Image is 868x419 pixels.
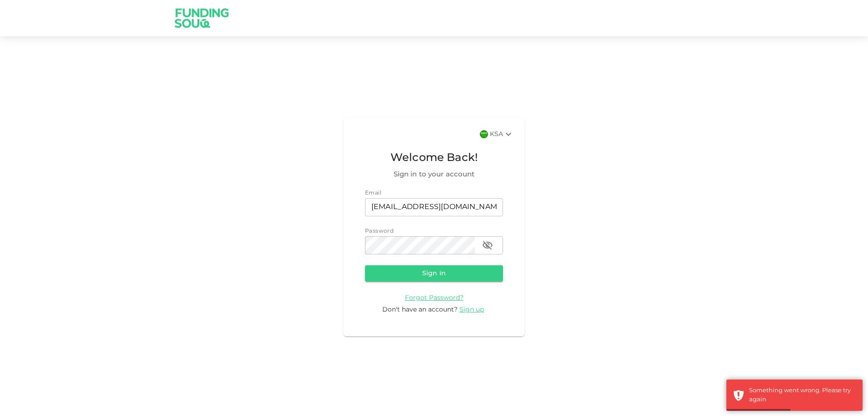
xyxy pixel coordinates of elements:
span: Password [365,229,394,234]
span: Email [365,190,381,196]
span: Welcome Back! [365,150,503,167]
a: Forgot Password? [405,294,464,301]
input: password [365,236,475,254]
div: Something went wrong. Please try again [749,386,856,404]
span: Forgot Password? [405,295,464,301]
div: KSA [490,129,514,140]
span: Sign up [459,307,484,313]
img: flag-sa.b9a346574cdc8950dd34b50780441f57.svg [480,130,488,138]
span: Sign in to your account [365,169,503,180]
input: email [365,198,503,216]
button: Sign in [365,265,503,282]
span: Don't have an account? [382,307,458,313]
